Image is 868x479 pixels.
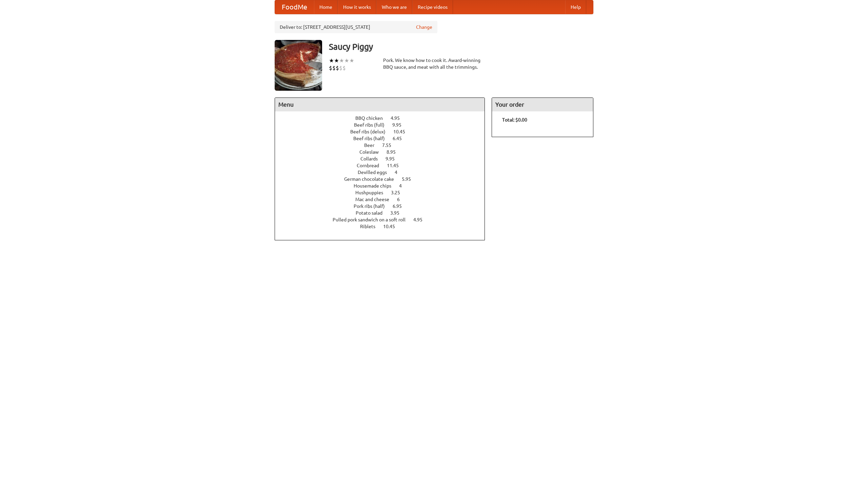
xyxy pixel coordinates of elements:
li: ★ [329,57,334,64]
span: 3.95 [390,210,406,216]
li: ★ [334,57,339,64]
div: Pork. We know how to cook it. Award-winning BBQ sauce, and meat with all the trimmings. [383,57,485,70]
h3: Saucy Piggy [329,40,593,53]
a: Potato salad 3.95 [356,210,412,216]
span: 5.95 [402,176,418,182]
span: 8.95 [387,149,402,155]
span: 6.95 [393,203,409,209]
a: Home [314,0,338,14]
a: Cornbread 11.45 [357,163,411,168]
span: Housemade chips [354,183,398,189]
span: 3.25 [391,190,407,195]
img: angular.jpg [275,40,322,91]
span: Cornbread [357,163,386,168]
a: How it works [338,0,376,14]
a: Beef ribs (delux) 10.45 [350,129,418,134]
span: Riblets [360,224,382,229]
span: Beef ribs (delux) [350,129,392,134]
span: 9.95 [392,122,408,128]
span: 7.55 [382,143,398,148]
li: $ [329,64,332,72]
span: Pulled pork sandwich on a soft roll [333,217,412,222]
span: 6.45 [393,136,409,141]
a: Collards 9.95 [360,156,407,161]
a: Housemade chips 4 [354,183,414,189]
span: 6 [397,197,407,202]
a: Hushpuppies 3.25 [355,190,413,195]
span: Mac and cheese [355,197,396,202]
li: $ [336,64,339,72]
a: Beef ribs (full) 9.95 [354,122,414,128]
a: BBQ chicken 4.95 [355,115,412,121]
span: German chocolate cake [344,176,401,182]
h4: Menu [275,98,485,111]
span: Coleslaw [359,149,386,155]
a: Who we are [376,0,412,14]
div: Deliver to: [STREET_ADDRESS][US_STATE] [275,21,437,33]
li: ★ [349,57,354,64]
a: Beef ribs (half) 6.45 [353,136,414,141]
span: Pork ribs (half) [354,203,392,209]
a: Mac and cheese 6 [355,197,412,202]
li: $ [332,64,336,72]
a: Pork ribs (half) 6.95 [354,203,414,209]
span: 4 [399,183,409,189]
span: Potato salad [356,210,389,216]
span: BBQ chicken [355,115,390,121]
a: Devilled eggs 4 [358,170,410,175]
a: Change [416,24,432,30]
a: Help [565,0,586,14]
span: 4.95 [391,115,407,121]
span: Beef ribs (full) [354,122,391,128]
a: Recipe videos [412,0,453,14]
li: $ [342,64,346,72]
a: Beer 7.55 [364,143,404,148]
span: Beer [364,143,381,148]
a: Pulled pork sandwich on a soft roll 4.95 [333,217,435,222]
li: ★ [339,57,344,64]
span: 10.45 [383,224,402,229]
span: 9.95 [386,156,401,161]
li: $ [339,64,342,72]
span: Devilled eggs [358,170,394,175]
a: Riblets 10.45 [360,224,408,229]
a: German chocolate cake 5.95 [344,176,423,182]
span: 10.45 [393,129,412,134]
span: 11.45 [387,163,406,168]
b: Total: $0.00 [502,117,527,123]
h4: Your order [492,98,593,111]
span: Collards [360,156,384,161]
span: 4 [395,170,404,175]
span: Hushpuppies [355,190,390,195]
a: Coleslaw 8.95 [359,149,408,155]
span: 4.95 [413,217,429,222]
a: FoodMe [275,0,314,14]
li: ★ [344,57,349,64]
span: Beef ribs (half) [353,136,392,141]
